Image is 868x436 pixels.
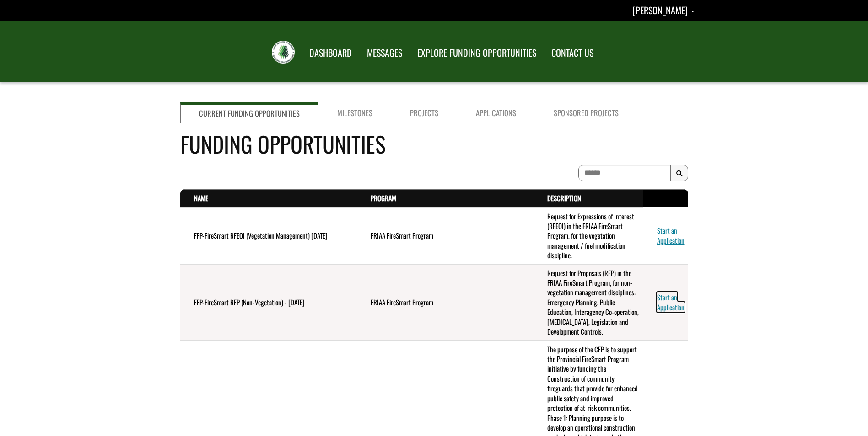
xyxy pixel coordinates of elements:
a: MESSAGES [360,42,409,64]
a: FFP-FireSmart RFP (Non-Vegetation) - [DATE] [194,297,305,307]
a: Projects [391,102,457,123]
a: Description [547,193,581,203]
a: CONTACT US [545,42,600,64]
td: FRIAA FireSmart Program [357,264,534,340]
a: FFP-FireSmart RFEOI (Vegetation Management) [DATE] [194,230,328,240]
a: Sponsored Projects [535,102,637,123]
td: Request for Expressions of Interest (RFEOI) in the FRIAA FireSmart Program, for the vegetation ma... [534,207,643,265]
h4: Funding Opportunities [180,128,688,160]
input: To search on partial text, use the asterisk (*) wildcard character. [578,165,671,181]
a: Start an Application [657,225,685,245]
a: Name [194,193,208,203]
a: Applications [457,102,535,123]
button: Search Results [670,165,688,181]
a: Program [371,193,396,203]
a: Caitlin Miller [632,3,695,17]
td: FFP-FireSmart RFEOI (Vegetation Management) July 2025 [180,207,357,265]
a: DASHBOARD [302,42,359,64]
a: Current Funding Opportunities [180,102,318,123]
td: Request for Proposals (RFP) in the FRIAA FireSmart Program, for non-vegetation management discipl... [534,264,643,340]
td: FRIAA FireSmart Program [357,207,534,265]
a: Milestones [318,102,391,123]
a: EXPLORE FUNDING OPPORTUNITIES [410,42,543,64]
span: [PERSON_NAME] [632,3,688,17]
nav: Main Navigation [301,39,600,64]
img: FRIAA Submissions Portal [272,41,295,64]
a: Start an Application [657,292,685,312]
td: FFP-FireSmart RFP (Non-Vegetation) - July 2025 [180,264,357,340]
